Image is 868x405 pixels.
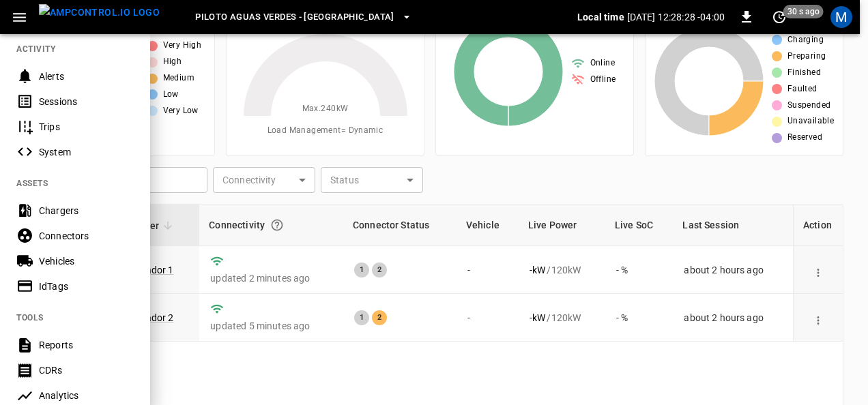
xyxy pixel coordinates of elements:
[39,389,134,402] div: Analytics
[39,120,134,134] div: Trips
[627,10,725,24] p: [DATE] 12:28:28 -04:00
[39,363,134,377] div: CDRs
[39,145,134,159] div: System
[195,10,394,25] span: Piloto Aguas Verdes - [GEOGRAPHIC_DATA]
[577,10,624,24] p: Local time
[39,254,134,268] div: Vehicles
[39,4,160,21] img: ampcontrol.io logo
[39,338,134,352] div: Reports
[783,5,824,18] span: 30 s ago
[768,6,790,28] button: set refresh interval
[830,6,852,28] div: profile-icon
[39,229,134,243] div: Connectors
[39,95,134,108] div: Sessions
[39,204,134,217] div: Chargers
[39,70,134,83] div: Alerts
[39,280,134,293] div: IdTags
